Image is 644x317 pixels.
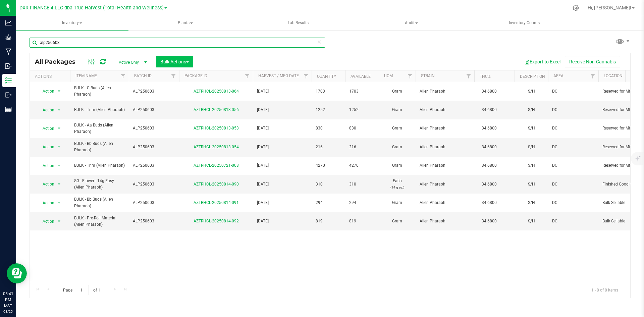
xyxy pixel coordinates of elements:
[420,200,470,206] span: Alien Pharaoh
[355,16,468,30] a: Audit
[478,123,500,133] span: 34.6800
[74,122,125,135] span: BULK - Aa Buds (Alien Pharaoh)
[55,105,63,115] span: select
[383,88,412,95] span: Gram
[420,107,470,113] span: Alien Pharaoh
[134,73,152,78] a: Batch ID
[383,178,412,191] span: Each
[420,162,470,169] span: Alien Pharaoh
[156,56,193,67] button: Bulk Actions
[356,16,467,30] span: Audit
[74,196,125,209] span: BULK - Bb Buds (Alien Pharaoh)
[519,162,544,169] div: S/H
[316,162,341,169] span: 4270
[160,59,189,64] span: Bulk Actions
[55,217,63,226] span: select
[257,218,308,224] span: [DATE]
[133,218,175,224] span: ALP250603
[19,5,164,11] span: DXR FINANCE 4 LLC dba True Harvest (Total Health and Wellness)
[478,198,500,208] span: 34.6800
[383,218,412,224] span: Gram
[257,125,308,131] span: [DATE]
[257,144,308,150] span: [DATE]
[349,144,375,150] span: 216
[478,216,500,226] span: 34.6800
[168,70,179,82] a: Filter
[420,181,470,188] span: Alien Pharaoh
[3,291,13,309] p: 05:41 PM MST
[349,218,375,224] span: 819
[316,107,341,113] span: 1252
[519,124,544,132] div: S/H
[258,73,299,78] a: Harvest / Mfg Date
[349,200,375,206] span: 294
[478,179,500,189] span: 34.6800
[351,74,371,79] a: Available
[194,163,239,168] a: AZTRHCL-20250721-008
[301,70,312,82] a: Filter
[37,198,55,208] span: Action
[500,20,549,26] span: Inventory Counts
[349,125,375,131] span: 830
[242,70,253,82] a: Filter
[5,34,12,41] inline-svg: Grow
[129,16,241,30] span: Plants
[383,200,412,206] span: Gram
[572,5,580,11] div: Manage settings
[75,73,97,78] a: Item Name
[74,215,125,228] span: BULK - Pre-Roll Material (Alien Pharaoh)
[316,181,341,188] span: 310
[420,88,470,95] span: Alien Pharaoh
[478,87,500,96] span: 34.6800
[74,141,125,153] span: BULK - Bb Buds (Alien Pharaoh)
[194,182,239,187] a: AZTRHCL-20250814-090
[421,73,435,78] a: Strain
[55,87,63,96] span: select
[383,107,412,113] span: Gram
[552,218,594,224] span: DC
[133,181,175,188] span: ALP250603
[349,162,375,169] span: 4270
[55,198,63,208] span: select
[194,89,239,94] a: AZTRHCL-20250813-064
[5,63,12,69] inline-svg: Inbound
[74,162,125,169] span: BULK - Trim (Alien Pharaoh)
[5,77,12,84] inline-svg: Inventory
[588,5,631,10] span: Hi, [PERSON_NAME]!
[133,162,175,169] span: ALP250603
[3,309,13,314] p: 08/25
[480,74,491,79] a: THC%
[565,56,620,67] button: Receive Non-Cannabis
[519,199,544,207] div: S/H
[242,16,355,30] a: Lab Results
[552,200,594,206] span: DC
[316,125,341,131] span: 830
[77,285,89,295] input: 1
[420,125,470,131] span: Alien Pharaoh
[5,106,12,113] inline-svg: Reports
[519,106,544,114] div: S/H
[257,88,308,95] span: [DATE]
[349,107,375,113] span: 1252
[279,20,318,26] span: Lab Results
[57,285,106,295] span: Page of 1
[55,179,63,189] span: select
[133,200,175,206] span: ALP250603
[604,73,623,78] a: Location
[317,38,322,46] span: Clear
[463,70,474,82] a: Filter
[420,144,470,150] span: Alien Pharaoh
[384,73,393,78] a: UOM
[405,70,416,82] a: Filter
[133,144,175,150] span: ALP250603
[586,285,624,295] span: 1 - 8 of 8 items
[552,125,594,131] span: DC
[257,162,308,169] span: [DATE]
[552,162,594,169] span: DC
[519,143,544,151] div: S/H
[133,125,175,131] span: ALP250603
[55,161,63,170] span: select
[257,200,308,206] span: [DATE]
[194,145,239,149] a: AZTRHCL-20250813-054
[35,58,82,65] span: All Packages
